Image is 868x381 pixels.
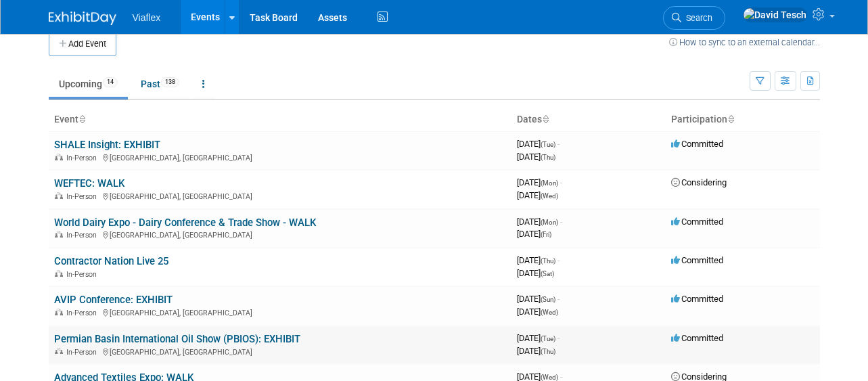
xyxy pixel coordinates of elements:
img: In-Person Event [55,192,63,199]
span: [DATE] [517,333,559,343]
span: - [557,294,559,304]
span: Viaflex [133,12,161,23]
span: (Thu) [541,348,555,355]
span: (Wed) [541,374,558,381]
img: In-Person Event [55,231,63,238]
th: Dates [511,108,666,131]
th: Participation [666,108,820,131]
span: (Wed) [541,192,558,200]
span: In-Person [66,348,101,357]
span: (Sat) [541,270,554,277]
img: ExhibitDay [49,12,116,25]
span: - [560,217,562,227]
span: Committed [671,294,723,304]
span: Committed [671,139,723,149]
span: [DATE] [517,177,562,187]
span: (Thu) [541,257,555,265]
span: (Tue) [541,141,555,148]
div: [GEOGRAPHIC_DATA], [GEOGRAPHIC_DATA] [54,346,506,357]
a: Contractor Nation Live 25 [54,255,168,267]
a: SHALE Insight: EXHIBIT [54,139,160,151]
img: In-Person Event [55,270,63,277]
span: [DATE] [517,255,559,265]
a: Sort by Event Name [78,114,85,125]
span: Committed [671,333,723,343]
span: (Mon) [541,179,558,187]
img: David Tesch [743,7,807,22]
span: (Tue) [541,335,555,342]
a: Search [663,6,725,30]
span: [DATE] [517,346,555,356]
a: Permian Basin International Oil Show (PBIOS): EXHIBIT [54,333,300,345]
span: (Wed) [541,309,558,316]
div: [GEOGRAPHIC_DATA], [GEOGRAPHIC_DATA] [54,307,506,317]
a: Past138 [131,71,189,97]
span: [DATE] [517,229,551,239]
div: [GEOGRAPHIC_DATA], [GEOGRAPHIC_DATA] [54,229,506,240]
div: [GEOGRAPHIC_DATA], [GEOGRAPHIC_DATA] [54,190,506,201]
span: In-Person [66,154,101,162]
span: - [557,255,559,265]
a: How to sync to an external calendar... [669,37,820,47]
span: Search [681,13,712,23]
span: [DATE] [517,152,555,162]
span: 14 [103,77,118,87]
a: Sort by Start Date [542,114,549,125]
span: (Thu) [541,154,555,161]
span: [DATE] [517,268,554,278]
img: In-Person Event [55,154,63,160]
span: Committed [671,217,723,227]
a: Sort by Participation Type [727,114,734,125]
span: [DATE] [517,294,559,304]
span: In-Person [66,231,101,240]
span: In-Person [66,192,101,201]
span: [DATE] [517,139,559,149]
div: [GEOGRAPHIC_DATA], [GEOGRAPHIC_DATA] [54,152,506,162]
span: - [557,333,559,343]
span: - [560,177,562,187]
span: - [557,139,559,149]
span: [DATE] [517,307,558,317]
span: Considering [671,177,727,187]
a: World Dairy Expo - Dairy Conference & Trade Show - WALK [54,217,316,229]
a: AVIP Conference: EXHIBIT [54,294,173,306]
img: In-Person Event [55,309,63,315]
img: In-Person Event [55,348,63,355]
span: In-Person [66,270,101,279]
span: 138 [161,77,179,87]
button: Add Event [49,32,116,56]
span: (Fri) [541,231,551,238]
span: (Sun) [541,296,555,303]
a: Upcoming14 [49,71,128,97]
span: [DATE] [517,190,558,200]
span: [DATE] [517,217,562,227]
span: In-Person [66,309,101,317]
a: WEFTEC: WALK [54,177,124,189]
span: (Mon) [541,219,558,226]
span: Committed [671,255,723,265]
th: Event [49,108,511,131]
